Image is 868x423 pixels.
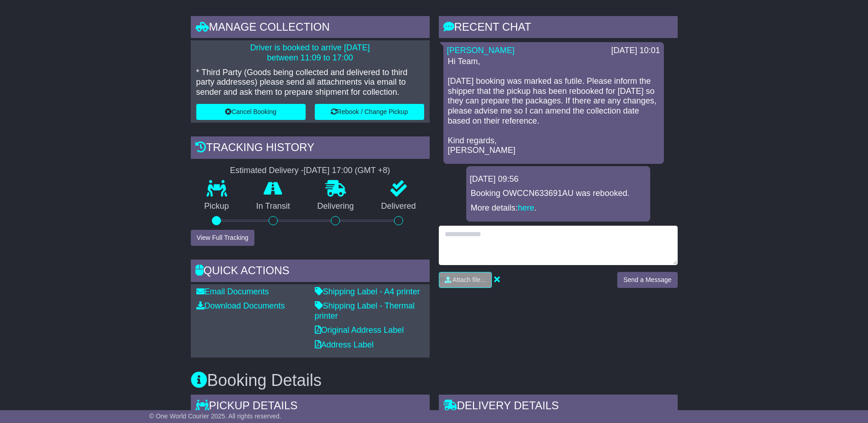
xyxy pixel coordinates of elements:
div: [DATE] 09:56 [470,174,647,184]
div: Pickup Details [191,395,430,419]
a: Download Documents [196,301,285,310]
button: Rebook / Change Pickup [315,104,424,120]
div: Tracking history [191,136,430,161]
h3: Booking Details [191,371,678,390]
p: Delivered [367,201,430,211]
div: RECENT CHAT [439,16,678,41]
a: Shipping Label - Thermal printer [315,301,415,320]
a: Shipping Label - A4 printer [315,287,420,296]
div: [DATE] 17:00 (GMT +8) [304,166,390,176]
span: © One World Courier 2025. All rights reserved. [149,412,281,420]
div: Manage collection [191,16,430,41]
div: Estimated Delivery - [191,166,430,176]
div: Delivery Details [439,395,678,419]
button: View Full Tracking [191,230,254,246]
button: Send a Message [617,272,677,288]
p: Hi Team, [DATE] booking was marked as futile. Please inform the shipper that the pickup has been ... [448,57,659,156]
a: Email Documents [196,287,269,296]
p: Delivering [304,201,368,211]
p: Driver is booked to arrive [DATE] between 11:09 to 17:00 [196,43,424,63]
p: More details: . [471,203,646,213]
p: * Third Party (Goods being collected and delivered to third party addresses) please send all atta... [196,68,424,98]
a: Original Address Label [315,325,404,335]
button: Cancel Booking [196,104,306,120]
div: Quick Actions [191,260,430,284]
p: In Transit [243,201,304,211]
p: Pickup [191,201,243,211]
div: [DATE] 10:01 [611,46,660,56]
a: Address Label [315,340,374,349]
a: here [518,203,534,212]
a: [PERSON_NAME] [447,46,515,55]
p: Booking OWCCN633691AU was rebooked. [471,189,646,199]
